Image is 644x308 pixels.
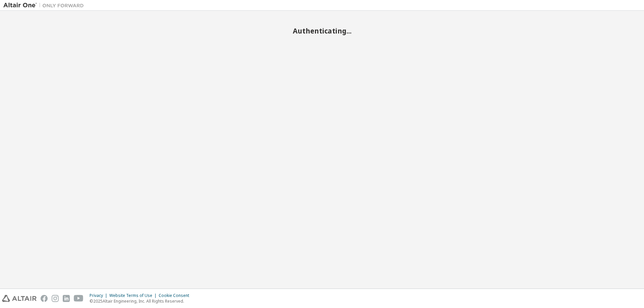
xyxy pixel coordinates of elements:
img: youtube.svg [74,295,84,302]
h2: Authenticating... [3,26,641,35]
img: altair_logo.svg [2,295,37,302]
img: instagram.svg [52,295,59,302]
img: Altair One [3,2,87,9]
p: © 2025 Altair Engineering, Inc. All Rights Reserved. [90,298,193,304]
img: facebook.svg [41,295,48,302]
img: linkedin.svg [63,295,70,302]
div: Cookie Consent [159,293,193,298]
div: Website Terms of Use [109,293,159,298]
div: Privacy [90,293,109,298]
